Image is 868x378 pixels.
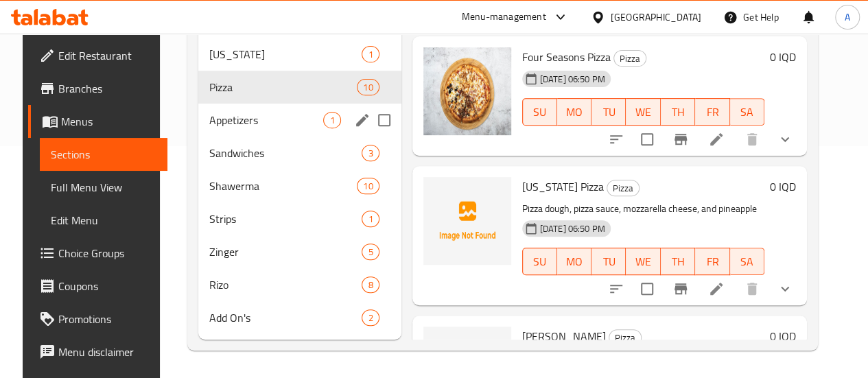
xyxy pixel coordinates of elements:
button: FR [695,98,729,126]
button: delete [736,272,769,305]
button: show more [769,272,801,305]
span: Pizza [609,330,641,346]
span: Choice Groups [58,245,156,261]
span: Rizo [209,276,362,293]
span: MO [563,252,586,272]
span: 2 [362,311,378,324]
span: Strips [209,211,362,227]
span: Select to update [633,274,661,303]
div: Pizza [607,180,640,196]
div: Appetizers1edit [198,104,401,137]
div: Shawerma10 [198,169,401,202]
button: SA [730,98,764,126]
span: SA [736,252,759,272]
span: MO [563,102,586,122]
a: Menu disclaimer [28,335,167,368]
span: Four Seasons Pizza [522,47,611,67]
span: 10 [357,180,378,193]
img: Hawaii Pizza [423,177,511,265]
span: TH [666,252,690,272]
h6: 0 IQD [770,327,796,346]
div: Kentucky [209,46,362,62]
span: [DATE] 06:50 PM [535,222,611,235]
button: TH [661,248,695,275]
img: Four Seasons Pizza [423,47,511,135]
div: Add On's [209,309,362,326]
div: Pizza10 [198,71,401,104]
span: SU [528,252,552,272]
div: items [362,309,379,326]
span: Menu disclaimer [58,344,156,360]
span: Sections [51,146,156,163]
div: items [323,112,340,128]
button: MO [557,248,591,275]
span: FR [701,252,724,272]
span: Edit Restaurant [58,47,156,64]
a: Menus [28,105,167,138]
span: Sandwiches [209,145,362,161]
div: Zinger [209,244,362,260]
span: 8 [362,279,378,292]
span: 10 [357,81,378,94]
span: Appetizers [209,112,323,128]
span: [US_STATE] [209,46,362,62]
span: A [845,10,850,25]
a: Edit Menu [40,204,167,237]
button: FR [695,248,729,275]
div: [GEOGRAPHIC_DATA] [611,10,701,25]
span: Select to update [633,125,661,154]
button: TU [591,98,626,126]
h6: 0 IQD [770,47,796,67]
a: Choice Groups [28,237,167,270]
span: Pizza [614,51,646,67]
span: Promotions [58,311,156,327]
span: TU [597,102,620,122]
a: Full Menu View [40,171,167,204]
button: SU [522,248,557,275]
div: items [362,46,379,62]
div: Pizza [609,329,642,346]
div: Zinger5 [198,235,401,268]
span: Coupons [58,278,156,294]
button: WE [626,98,660,126]
div: Sandwiches3 [198,137,401,169]
button: show more [769,123,801,156]
span: 5 [362,246,378,259]
span: FR [701,102,724,122]
span: [PERSON_NAME] [522,326,606,346]
span: WE [631,102,655,122]
button: SA [730,248,764,275]
svg: Show Choices [777,281,793,297]
button: sort-choices [600,272,633,305]
span: SA [736,102,759,122]
span: [DATE] 06:50 PM [535,73,611,86]
a: Coupons [28,270,167,303]
div: items [362,211,379,227]
span: Shawerma [209,178,357,194]
span: SU [528,102,552,122]
div: Menu-management [462,9,546,25]
div: [US_STATE]1 [198,38,401,71]
span: Full Menu View [51,179,156,196]
div: Add On's2 [198,301,401,334]
span: Edit Menu [51,212,156,228]
span: 1 [362,48,378,61]
span: 1 [324,114,340,127]
button: edit [352,110,373,130]
span: Menus [61,113,156,130]
span: TU [597,252,620,272]
div: Strips1 [198,202,401,235]
button: SU [522,98,557,126]
h6: 0 IQD [770,177,796,196]
span: Pizza [209,79,357,95]
a: Edit menu item [708,281,725,297]
div: Pizza [613,50,646,67]
span: 3 [362,147,378,160]
span: 1 [362,213,378,226]
span: [US_STATE] Pizza [522,176,604,197]
div: items [362,244,379,260]
span: Pizza [607,180,639,196]
button: Branch-specific-item [664,123,697,156]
